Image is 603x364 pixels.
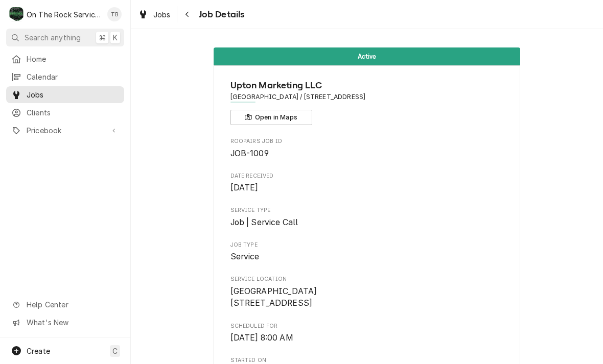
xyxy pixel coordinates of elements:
span: [DATE] 8:00 AM [230,333,293,343]
span: Job | Service Call [230,217,298,227]
span: Scheduled For [230,322,504,330]
div: Job Type [230,241,504,263]
div: Date Received [230,172,504,194]
a: Jobs [6,86,124,103]
span: JOB-1009 [230,149,269,158]
div: Todd Brady's Avatar [107,7,122,21]
span: Scheduled For [230,332,504,344]
button: Navigate back [179,6,196,22]
div: Status [214,47,520,65]
span: Service Type [230,216,504,229]
div: On The Rock Services [27,9,102,20]
span: Roopairs Job ID [230,148,504,160]
div: Roopairs Job ID [230,137,504,159]
span: C [112,346,118,356]
a: Go to Pricebook [6,122,124,139]
span: Service Location [230,275,504,283]
a: Clients [6,104,124,121]
span: Create [27,347,50,355]
div: Service Type [230,206,504,228]
span: Clients [27,107,119,118]
button: Open in Maps [230,110,312,125]
a: Home [6,51,124,67]
span: [GEOGRAPHIC_DATA] [STREET_ADDRESS] [230,286,317,308]
span: Pricebook [27,125,104,136]
a: Go to What's New [6,314,124,331]
span: Search anything [25,32,81,43]
span: Job Type [230,241,504,249]
span: What's New [27,317,118,328]
span: Home [27,54,119,64]
div: O [9,7,24,21]
span: Job Details [196,8,245,21]
span: Help Center [27,299,118,310]
span: K [113,32,118,43]
button: Search anything⌘K [6,29,124,46]
span: Active [358,53,377,60]
span: Address [230,92,504,102]
span: Date Received [230,182,504,194]
span: Jobs [27,89,119,100]
span: ⌘ [99,32,106,43]
a: Calendar [6,68,124,85]
div: Service Location [230,275,504,309]
div: Client Information [230,79,504,125]
span: [DATE] [230,183,259,192]
span: Service [230,252,260,261]
div: Scheduled For [230,322,504,344]
span: Job Type [230,251,504,263]
span: Service Location [230,285,504,309]
span: Date Received [230,172,504,180]
a: Go to Help Center [6,296,124,313]
span: Jobs [153,9,171,20]
div: On The Rock Services's Avatar [9,7,24,21]
a: Jobs [134,6,175,23]
div: TB [107,7,122,21]
span: Calendar [27,71,119,82]
span: Roopairs Job ID [230,137,504,145]
span: Service Type [230,206,504,214]
span: Name [230,79,504,92]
